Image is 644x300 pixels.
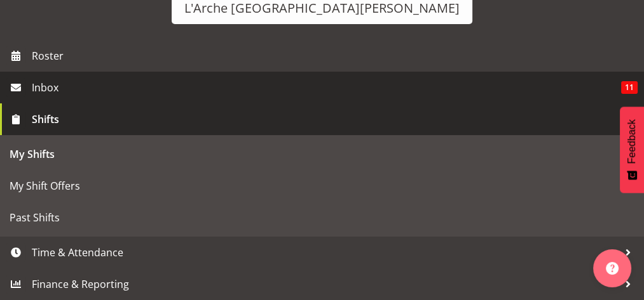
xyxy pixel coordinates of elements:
span: Feedback [626,119,638,164]
button: Feedback - Show survey [620,107,644,193]
a: My Shifts [3,138,641,170]
span: Roster [32,46,638,65]
span: Shifts [32,110,619,129]
span: Finance & Reporting [32,275,619,294]
span: Time & Attendance [32,243,619,262]
span: Inbox [32,78,621,97]
span: My Shifts [10,145,634,164]
span: 11 [621,81,638,94]
a: Past Shifts [3,202,641,233]
a: My Shift Offers [3,170,641,202]
span: My Shift Offers [10,176,634,195]
span: Past Shifts [10,208,634,227]
img: help-xxl-2.png [606,262,619,275]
